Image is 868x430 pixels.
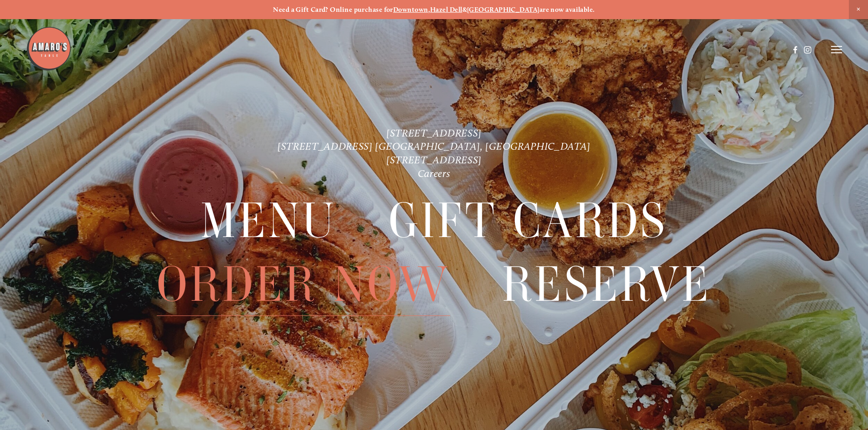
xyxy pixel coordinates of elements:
[502,253,711,315] a: Reserve
[386,127,482,139] a: [STREET_ADDRESS]
[393,5,428,14] a: Downtown
[200,190,336,252] a: Menu
[418,167,451,180] a: Careers
[26,26,72,71] img: Amaro's Table
[462,5,467,14] strong: &
[277,140,591,152] a: [STREET_ADDRESS] [GEOGRAPHIC_DATA], [GEOGRAPHIC_DATA]
[467,5,539,14] a: [GEOGRAPHIC_DATA]
[430,5,462,14] a: Hazel Dell
[157,253,450,315] a: Order Now
[273,5,393,14] strong: Need a Gift Card? Online purchase for
[539,5,595,14] strong: are now available.
[428,5,430,14] strong: ,
[389,190,668,252] a: Gift Cards
[386,154,482,166] a: [STREET_ADDRESS]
